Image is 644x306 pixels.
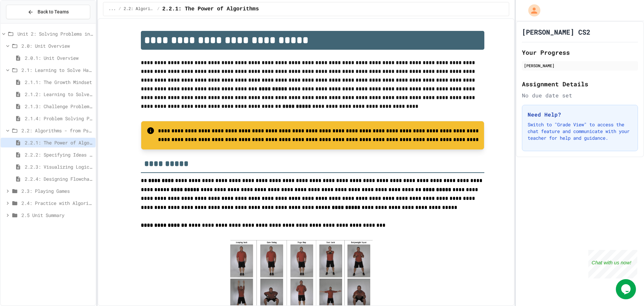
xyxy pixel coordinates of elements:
h1: [PERSON_NAME] CS2 [522,27,590,37]
span: 2.2.1: The Power of Algorithms [162,5,259,13]
span: 2.0.1: Unit Overview [25,54,93,61]
span: / [157,6,160,12]
h2: Your Progress [522,48,638,57]
span: 2.1.2: Learning to Solve Hard Problems [25,91,93,98]
span: 2.0: Unit Overview [21,42,93,49]
span: 2.1: Learning to Solve Hard Problems [21,67,93,74]
span: 2.1.4: Problem Solving Practice [25,115,93,122]
div: [PERSON_NAME] [524,62,636,69]
span: Back to Teams [38,8,69,15]
h3: Need Help? [528,111,632,119]
span: 2.5 Unit Summary [21,212,93,219]
iframe: chat widget [616,279,637,299]
span: 2.3: Playing Games [21,187,93,194]
div: My Account [521,3,542,18]
div: No due date set [522,91,638,99]
span: 2.2: Algorithms - from Pseudocode to Flowcharts [124,6,155,12]
span: / [118,6,121,12]
span: ... [109,6,116,12]
span: 2.4: Practice with Algorithms [21,200,93,207]
span: 2.1.3: Challenge Problem - The Bridge [25,103,93,110]
span: 2.2.4: Designing Flowcharts [25,175,93,182]
iframe: chat widget [588,250,637,278]
span: 2.2.2: Specifying Ideas with Pseudocode [25,151,93,158]
span: 2.2.3: Visualizing Logic with Flowcharts [25,163,93,170]
span: 2.1.1: The Growth Mindset [25,79,93,86]
span: Unit 2: Solving Problems in Computer Science [17,30,93,37]
p: Switch to "Grade View" to access the chat feature and communicate with your teacher for help and ... [528,121,632,141]
h2: Assignment Details [522,79,638,89]
button: Back to Teams [6,5,90,19]
span: 2.2: Algorithms - from Pseudocode to Flowcharts [21,127,93,134]
span: 2.2.1: The Power of Algorithms [25,139,93,146]
span: Back to Teams [38,8,69,15]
